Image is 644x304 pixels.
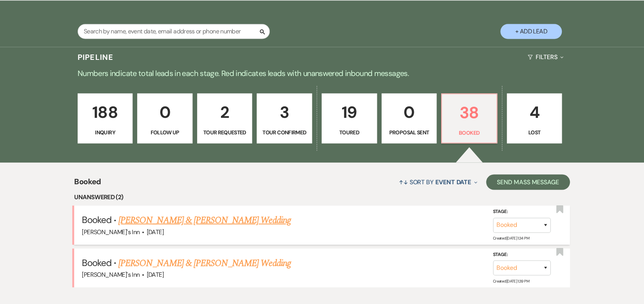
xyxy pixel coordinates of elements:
p: Booked [446,128,492,137]
p: Follow Up [142,128,188,136]
a: 3Tour Confirmed [257,93,312,143]
p: 4 [512,99,557,125]
a: 188Inquiry [78,93,133,143]
button: Filters [524,47,566,67]
p: Tour Confirmed [262,128,307,136]
label: Stage: [493,208,551,216]
a: 2Tour Requested [197,93,252,143]
span: [PERSON_NAME]'s Inn [82,270,139,278]
p: Inquiry [83,128,128,136]
p: 0 [387,99,432,125]
p: Lost [512,128,557,136]
li: Unanswered (2) [74,192,569,202]
span: Created: [DATE] 1:39 PM [493,278,529,283]
a: [PERSON_NAME] & [PERSON_NAME] Wedding [118,256,290,270]
span: Event Date [435,178,471,186]
p: 3 [262,99,307,125]
span: Booked [82,256,111,268]
p: Toured [327,128,372,136]
p: 0 [142,99,188,125]
p: 38 [446,99,492,125]
button: Send Mass Message [486,174,570,190]
a: [PERSON_NAME] & [PERSON_NAME] Wedding [118,213,290,227]
a: 0Follow Up [137,93,193,143]
a: 0Proposal Sent [382,93,437,143]
span: [DATE] [147,270,164,278]
span: [DATE] [147,228,164,236]
span: Created: [DATE] 1:34 PM [493,235,529,240]
label: Stage: [493,250,551,259]
p: Proposal Sent [387,128,432,136]
span: Booked [74,175,101,192]
p: 19 [327,99,372,125]
p: Tour Requested [202,128,247,136]
h3: Pipeline [78,52,114,63]
input: Search by name, event date, email address or phone number [78,24,270,39]
button: + Add Lead [500,24,562,39]
p: 2 [202,99,247,125]
p: 188 [83,99,128,125]
p: Numbers indicate total leads in each stage. Red indicates leads with unanswered inbound messages. [45,67,599,79]
span: Booked [82,213,111,225]
span: ↑↓ [399,178,408,186]
a: 38Booked [441,93,497,143]
button: Sort By Event Date [396,172,480,192]
span: [PERSON_NAME]'s Inn [82,228,139,236]
a: 19Toured [322,93,377,143]
a: 4Lost [507,93,562,143]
